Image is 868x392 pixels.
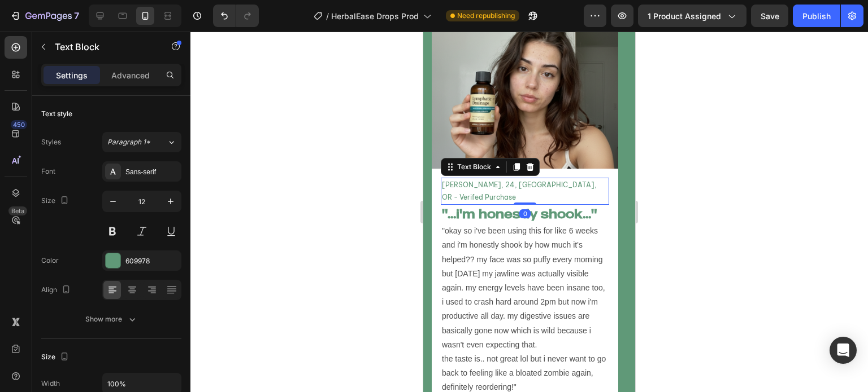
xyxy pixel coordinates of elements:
[802,10,831,22] div: Publish
[457,11,515,21] span: Need republishing
[41,309,181,329] button: Show more
[11,120,27,129] div: 450
[107,137,150,147] span: Paragraph 1*
[111,69,150,81] p: Advanced
[32,130,70,140] div: Text Block
[85,314,138,325] div: Show more
[830,337,857,364] div: Open Intercom Messenger
[638,5,747,27] button: 1 product assigned
[8,206,27,215] div: Beta
[19,192,185,363] p: "okay so i've been using this for like 6 weeks and i'm honestly shook by how much it's helped?? m...
[751,5,788,27] button: Save
[213,5,259,27] div: Undo/Redo
[18,173,186,192] h2: "...i'm honestly shook..."
[793,5,840,27] button: Publish
[41,256,59,266] div: Color
[102,132,181,152] button: Paragraph 1*
[423,32,635,392] iframe: To enrich screen reader interactions, please activate Accessibility in Grammarly extension settings
[125,167,179,177] div: Sans-serif
[41,193,71,209] div: Size
[125,256,179,266] div: 609978
[5,5,84,27] button: 7
[41,109,72,119] div: Text style
[55,40,151,54] p: Text Block
[56,69,88,81] p: Settings
[41,378,60,389] div: Width
[331,10,419,22] span: HerbalEase Drops Prod
[41,283,73,298] div: Align
[41,137,61,147] div: Styles
[19,147,185,171] p: [PERSON_NAME], 24, [GEOGRAPHIC_DATA], OR - Verifed Purchase
[41,350,71,365] div: Size
[74,9,79,23] p: 7
[761,11,779,21] span: Save
[648,10,721,22] span: 1 product assigned
[326,10,329,22] span: /
[96,178,107,187] div: 0
[41,166,55,177] div: Font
